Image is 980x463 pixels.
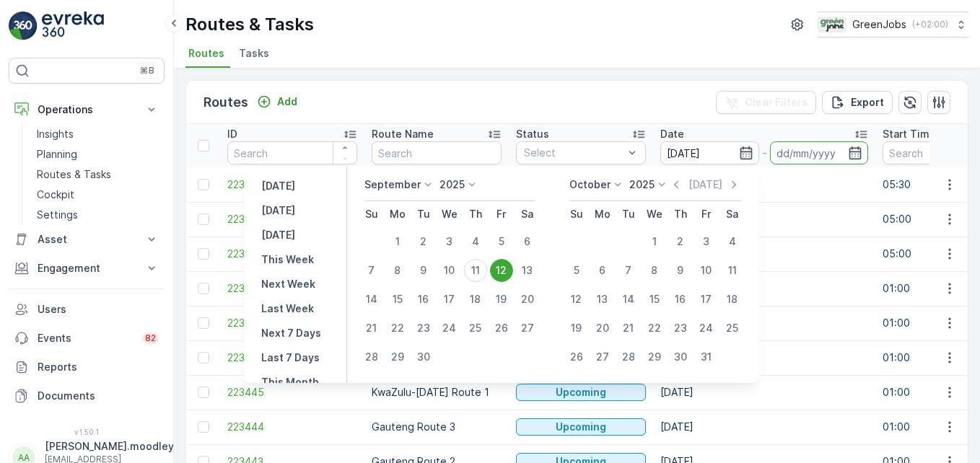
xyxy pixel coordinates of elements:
[386,345,409,369] div: 29
[198,213,209,225] div: Toggle Row Selected
[643,259,666,282] div: 8
[255,349,325,366] button: Last 7 Days
[227,127,237,141] p: ID
[439,177,465,192] p: 2025
[669,317,692,340] div: 23
[463,201,489,227] th: Thursday
[653,237,875,271] td: [DATE]
[818,17,846,32] img: Green_Jobs_Logo.png
[227,281,357,296] a: 223448
[565,345,588,369] div: 26
[437,201,463,227] th: Wednesday
[204,92,248,113] p: Routes
[372,420,502,434] p: Gauteng Route 3
[227,385,357,400] a: 223445
[360,317,383,340] div: 21
[565,317,588,340] div: 19
[255,300,320,317] button: Last Week
[653,167,875,202] td: [DATE]
[9,324,165,353] a: Events82
[31,205,165,225] a: Settings
[556,385,606,400] p: Upcoming
[564,201,590,227] th: Sunday
[721,259,744,282] div: 11
[617,345,640,369] div: 28
[653,410,875,444] td: [DATE]
[412,230,435,253] div: 2
[255,226,301,244] button: Tomorrow
[688,177,722,192] p: [DATE]
[617,317,640,340] div: 21
[695,345,718,369] div: 31
[524,146,624,160] p: Select
[227,316,357,330] a: 223447
[565,288,588,311] div: 12
[669,259,692,282] div: 9
[556,420,606,434] p: Upcoming
[669,230,692,253] div: 2
[198,179,209,190] div: Toggle Row Selected
[660,127,684,141] p: Date
[591,259,614,282] div: 6
[386,230,409,253] div: 1
[360,345,383,369] div: 28
[653,340,875,375] td: [DATE]
[227,350,357,365] a: 223446
[251,93,303,110] button: Add
[261,203,295,218] p: [DATE]
[360,259,383,282] div: 7
[372,385,502,400] p: KwaZulu-[DATE] Route 1
[464,288,487,311] div: 18
[516,317,539,340] div: 27
[38,331,134,345] p: Events
[591,288,614,311] div: 13
[490,230,513,253] div: 5
[38,232,136,247] p: Asset
[385,201,411,227] th: Monday
[412,345,435,369] div: 30
[695,230,718,253] div: 3
[822,91,893,114] button: Export
[818,12,968,38] button: GreenJobs(+02:00)
[255,374,325,391] button: This Month
[464,230,487,253] div: 4
[360,288,383,311] div: 14
[412,259,435,282] div: 9
[255,251,320,268] button: This Week
[721,317,744,340] div: 25
[261,252,314,267] p: This Week
[716,91,816,114] button: Clear Filters
[569,177,611,192] p: October
[643,317,666,340] div: 22
[31,144,165,164] a: Planning
[669,345,692,369] div: 30
[37,127,74,141] p: Insights
[364,177,421,192] p: September
[490,288,513,311] div: 19
[438,259,461,282] div: 10
[198,352,209,363] div: Toggle Row Selected
[9,95,165,124] button: Operations
[227,247,357,261] a: 223531
[38,389,159,403] p: Documents
[9,12,38,40] img: logo
[883,127,936,141] p: Start Time
[653,271,875,306] td: [DATE]
[695,288,718,311] div: 17
[31,164,165,185] a: Routes & Tasks
[9,353,165,382] a: Reports
[37,147,77,162] p: Planning
[642,201,668,227] th: Wednesday
[255,325,327,342] button: Next 7 Days
[31,124,165,144] a: Insights
[227,212,357,226] a: 223532
[198,387,209,398] div: Toggle Row Selected
[643,230,666,253] div: 1
[45,439,174,454] p: [PERSON_NAME].moodley
[617,288,640,311] div: 14
[386,259,409,282] div: 8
